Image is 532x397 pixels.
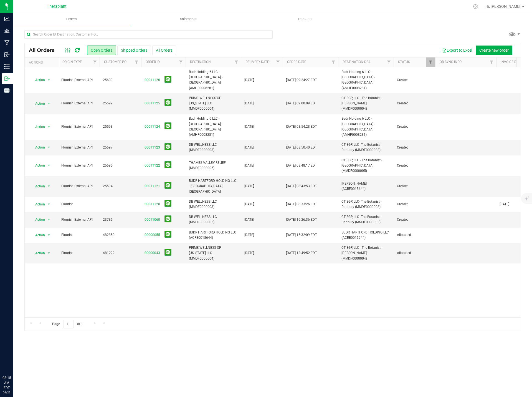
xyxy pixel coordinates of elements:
a: QB Sync Info [440,60,462,64]
span: DB WELLNESS LLC (MMDF0000003) [189,214,238,225]
span: Create new order [479,48,509,52]
a: Orders [13,13,130,25]
span: [DATE] 08:48:17 EDT [286,163,317,168]
span: [DATE] 08:54:28 EDT [286,124,317,129]
button: Create new order [476,46,512,55]
a: 00011125 [145,101,160,106]
span: Flourish [61,232,96,238]
a: Origin Type [62,60,82,64]
button: All Orders [152,46,176,55]
span: Created [397,163,432,168]
a: 00011123 [145,145,160,150]
span: [DATE] 16:26:36 EDT [286,217,317,222]
span: Transfers [290,17,320,22]
a: Filter [90,57,100,67]
span: [DATE] [244,232,254,238]
span: Created [397,124,432,129]
a: 00011120 [145,202,160,207]
span: Allocated [397,250,432,256]
span: CT BGP, LLC- The Botanist - Danbury (MMDF0000003) [341,142,390,153]
a: 00011121 [145,184,160,189]
span: Created [397,184,432,189]
span: select [45,123,52,131]
span: [DATE] [244,101,254,106]
span: Flourish External API [61,77,96,83]
span: THAMES VALLEY RELIEF (MMDF0000005) [189,160,238,171]
span: 482850 [103,232,138,238]
span: [DATE] [244,202,254,207]
a: 00000055 [145,232,160,238]
span: [PERSON_NAME] (ACRE0015644) [341,181,390,192]
span: 25594 [103,184,138,189]
a: Transfers [247,13,364,25]
span: [DATE] 09:24:27 EDT [286,77,317,83]
div: Actions [29,61,56,64]
button: Shipped Orders [117,46,151,55]
span: Flourish External API [61,145,96,150]
a: Destination DBA [343,60,371,64]
span: select [45,182,52,190]
span: Action [30,76,45,84]
inline-svg: Analytics [4,16,10,22]
span: [DATE] 09:00:09 EDT [286,101,317,106]
span: Theraplant [47,4,67,9]
a: Order Date [287,60,306,64]
span: PRIME WELLNESS OF [US_STATE] LLC (MMDF0000004) [189,245,238,261]
a: Filter [176,57,186,67]
span: 25595 [103,163,138,168]
span: Action [30,100,45,107]
span: CT BGP, LLC - The Botanist - [PERSON_NAME] (MMDF0000004) [341,245,390,261]
span: [DATE] 08:33:26 EDT [286,202,317,207]
span: Shipments [173,17,204,22]
span: [DATE] [500,202,509,207]
span: [DATE] 12:49:52 EDT [286,250,317,256]
span: Created [397,77,432,83]
span: DB WELLNESS LLC (MMDF0000003) [189,142,238,153]
span: BUDR HARTFORD HOLDING LLC (ACRE0015644) [189,230,238,240]
span: 23735 [103,217,138,222]
a: Shipments [130,13,247,25]
span: Action [30,200,45,208]
span: 25598 [103,124,138,129]
a: Filter [487,57,496,67]
p: 08:15 AM EDT [2,375,11,390]
span: CT BGP, LLC- The Botanist - Danbury (MMDF0000003) [341,199,390,210]
a: Filter [384,57,394,67]
a: 00000043 [145,250,160,256]
span: BUDR HARTFORD HOLDING LLC (ACRE0015644) [341,230,390,240]
span: Action [30,182,45,190]
span: Allocated [397,232,432,238]
span: Action [30,162,45,169]
span: Action [30,231,45,239]
span: CT BGP, LLC - The Botanist - [GEOGRAPHIC_DATA] (MMDF0000005) [341,158,390,174]
input: 1 [64,320,74,328]
span: [DATE] [244,250,254,256]
a: Order ID [146,60,160,64]
span: Flourish External API [61,217,96,222]
span: Orders [59,17,84,22]
a: Filter [426,57,435,67]
span: Flourish External API [61,101,96,106]
a: 00011124 [145,124,160,129]
inline-svg: Outbound [4,76,10,81]
span: All Orders [29,47,60,53]
span: Action [30,144,45,151]
span: Page of 1 [47,320,87,328]
inline-svg: Manufacturing [4,40,10,46]
span: Budr Holding 6 LLC - [GEOGRAPHIC_DATA] - [GEOGRAPHIC_DATA] (AMHF0008281) [341,116,390,137]
iframe: Resource center [6,353,22,369]
span: Flourish [61,202,96,207]
span: Action [30,216,45,223]
inline-svg: Grow [4,28,10,34]
span: select [45,200,52,208]
span: Flourish [61,250,96,256]
a: Customer PO [104,60,126,64]
span: Action [30,249,45,257]
a: Filter [329,57,338,67]
span: 25600 [103,77,138,83]
span: Hi, [PERSON_NAME]! [485,4,521,9]
a: Filter [232,57,241,67]
span: DB WELLNESS LLC (MMDF0000003) [189,199,238,210]
a: 00011060 [145,217,160,222]
span: [DATE] 08:50:40 EDT [286,145,317,150]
